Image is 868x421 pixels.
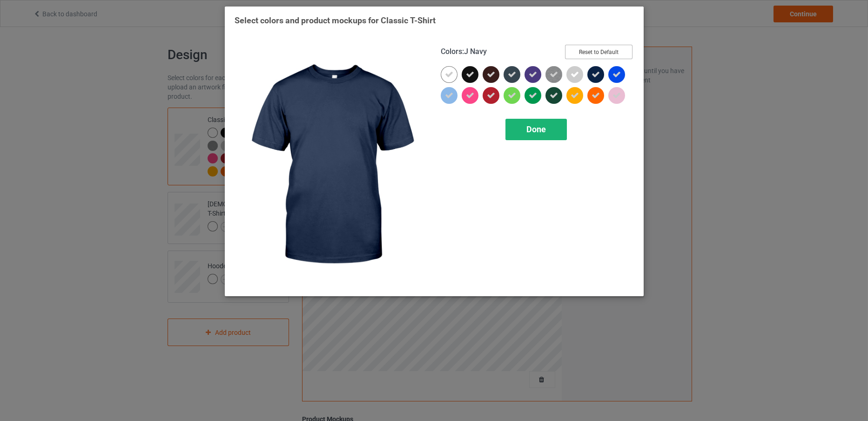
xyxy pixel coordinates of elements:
[545,66,562,83] img: heather_texture.png
[526,124,546,134] span: Done
[565,45,632,59] button: Reset to Default
[235,15,436,25] span: Select colors and product mockups for Classic T-Shirt
[441,47,487,57] h4: :
[464,47,487,56] span: J Navy
[441,47,462,56] span: Colors
[235,45,428,286] img: regular.jpg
